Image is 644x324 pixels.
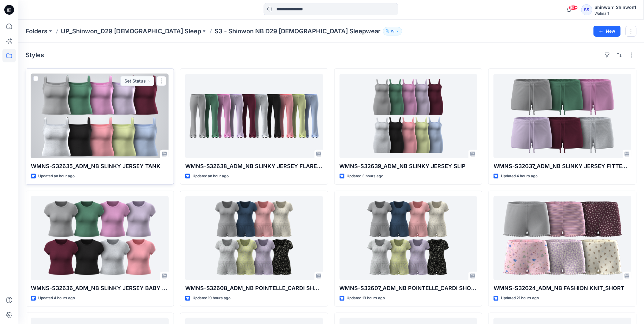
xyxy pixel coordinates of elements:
[347,295,385,301] p: Updated 19 hours ago
[494,196,631,281] a: WMNS-S32624_ADM_NB FASHION KNIT_SHORT
[595,4,636,11] div: Shinwon1 Shinwon1
[347,173,384,179] p: Updated 3 hours ago
[340,196,477,281] a: WMNS-S32607_ADM_NB POINTELLE_CARDI SHORT SET (OPT 1)
[501,295,539,301] p: Updated 21 hours ago
[26,51,44,59] h4: Styles
[38,173,75,179] p: Updated an hour ago
[494,284,631,293] p: WMNS-S32624_ADM_NB FASHION KNIT_SHORT
[193,173,229,179] p: Updated an hour ago
[193,295,231,301] p: Updated 19 hours ago
[501,173,538,179] p: Updated 4 hours ago
[569,5,578,10] span: 99+
[31,284,169,293] p: WMNS-S32636_ADM_NB SLINKY JERSEY BABY TEE
[383,27,402,35] button: 19
[340,74,477,158] a: WMNS-S32639_ADM_NB SLINKY JERSEY SLIP
[185,284,323,293] p: WMNS-S32608_ADM_NB POINTELLE_CARDI SHORT SET (OPT 2)
[31,162,169,171] p: WMNS-S32635_ADM_NB SLINKY JERSEY TANK
[185,74,323,158] a: WMNS-S32638_ADM_NB SLINKY JERSEY FLARE PANT
[340,284,477,293] p: WMNS-S32607_ADM_NB POINTELLE_CARDI SHORT SET (OPT 1)
[31,196,169,281] a: WMNS-S32636_ADM_NB SLINKY JERSEY BABY TEE
[494,74,631,158] a: WMNS-S32637_ADM_NB SLINKY JERSEY FITTED SHORT
[31,74,169,158] a: WMNS-S32635_ADM_NB SLINKY JERSEY TANK
[340,162,477,171] p: WMNS-S32639_ADM_NB SLINKY JERSEY SLIP
[215,27,381,35] p: S3 - Shinwon NB D29 [DEMOGRAPHIC_DATA] Sleepwear
[61,27,201,35] a: UP_Shinwon_D29 [DEMOGRAPHIC_DATA] Sleep
[185,162,323,171] p: WMNS-S32638_ADM_NB SLINKY JERSEY FLARE PANT
[391,28,395,35] p: 19
[595,11,636,16] div: Walmart
[185,196,323,281] a: WMNS-S32608_ADM_NB POINTELLE_CARDI SHORT SET (OPT 2)
[581,4,592,15] div: SS
[494,162,631,171] p: WMNS-S32637_ADM_NB SLINKY JERSEY FITTED SHORT
[594,26,621,37] button: New
[26,27,47,35] a: Folders
[38,295,75,301] p: Updated 4 hours ago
